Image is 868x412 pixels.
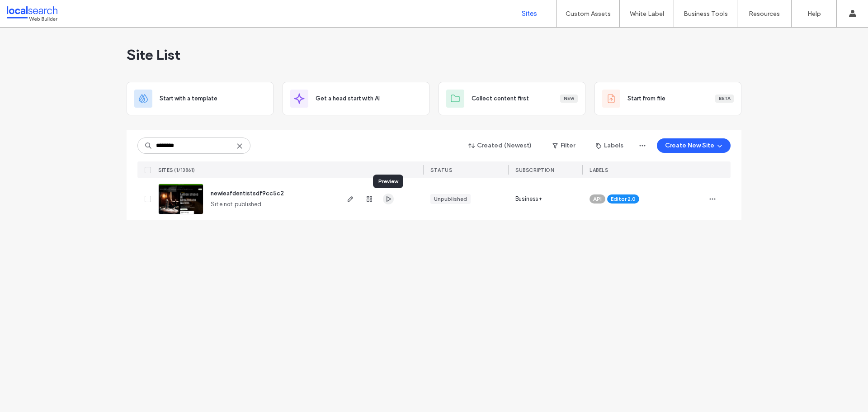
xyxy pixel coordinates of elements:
[807,10,821,18] label: Help
[657,138,731,153] button: Create New Site
[522,9,537,18] label: Sites
[588,138,632,153] button: Labels
[560,95,578,103] div: New
[515,194,542,204] span: Business+
[461,138,540,153] button: Created (Newest)
[684,10,728,18] label: Business Tools
[715,95,734,103] div: Beta
[211,200,262,209] span: Site not published
[472,94,529,103] span: Collect content first
[211,190,284,197] a: newleafdentistsdf9cc5c2
[611,195,636,203] span: Editor 2.0
[515,167,554,173] span: SUBSCRIPTION
[630,10,664,18] label: White Label
[439,82,585,115] div: Collect content firstNew
[590,167,608,173] span: LABELS
[627,94,665,103] span: Start from file
[543,138,584,153] button: Filter
[749,10,780,18] label: Resources
[127,82,274,115] div: Start with a template
[160,94,217,103] span: Start with a template
[434,195,467,203] div: Unpublished
[594,82,741,115] div: Start from fileBeta
[373,175,403,188] div: Preview
[316,94,380,103] span: Get a head start with AI
[127,46,180,64] span: Site List
[566,10,611,18] label: Custom Assets
[158,167,195,173] span: SITES (1/13861)
[20,6,39,14] span: Help
[283,82,429,115] div: Get a head start with AI
[593,195,602,203] span: API
[430,167,452,173] span: STATUS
